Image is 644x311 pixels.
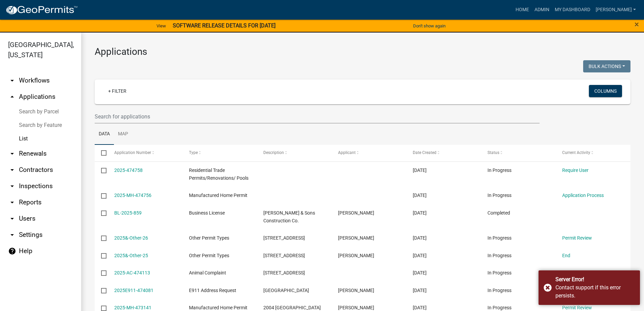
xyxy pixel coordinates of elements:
a: Data [95,124,114,145]
span: 09/05/2025 [413,210,427,216]
span: × [635,20,639,29]
span: Charles Abbott [338,305,374,310]
i: arrow_drop_down [8,166,16,174]
a: [PERSON_NAME] [593,3,639,16]
span: In Progress [487,288,511,293]
datatable-header-cell: Current Activity [556,145,630,161]
span: Other Permit Types [189,253,229,258]
a: BL-2025-859 [114,210,142,216]
span: 09/07/2025 [413,168,427,173]
span: In Progress [487,253,511,258]
div: Server Error! [555,275,635,284]
span: 2004 City of Refuge Road [263,305,321,310]
span: Kenneth Young [338,288,374,293]
button: Close [635,20,639,28]
span: 09/05/2025 [413,288,427,293]
span: Manufactured Home Permit [189,193,247,198]
span: Anonymous&203 Wellington Way [263,270,305,275]
span: Manufactured Home Permit [189,305,247,310]
datatable-header-cell: Type [182,145,257,161]
button: Don't show again [410,20,448,31]
strong: SOFTWARE RELEASE DETAILS FOR [DATE] [173,22,276,29]
datatable-header-cell: Date Created [406,145,481,161]
span: Animal Complaint [189,270,226,275]
datatable-header-cell: Status [481,145,556,161]
a: Application Process [562,193,604,198]
span: In Progress [487,193,511,198]
span: E911 Address Request [189,288,236,293]
span: In Progress [487,305,511,310]
i: arrow_drop_down [8,215,16,223]
span: Tammie [338,235,374,241]
span: 09/05/2025 [413,253,427,258]
span: Current Activity [562,150,590,155]
i: help [8,247,16,255]
span: Completed [487,210,510,216]
a: My Dashboard [552,3,593,16]
i: arrow_drop_down [8,198,16,206]
datatable-header-cell: Select [95,145,108,161]
a: End [562,253,570,258]
h3: Applications [95,46,630,58]
span: 09/05/2025 [413,235,427,241]
span: 09/07/2025 [413,193,427,198]
a: Home [513,3,532,16]
a: Permit Review [562,235,592,241]
span: Applicant [338,150,356,155]
a: 2025&-Other-26 [114,235,148,241]
i: arrow_drop_down [8,182,16,190]
span: In Progress [487,235,511,241]
div: Contact support if this error persists. [555,284,635,300]
button: Bulk Actions [583,60,630,72]
i: arrow_drop_up [8,93,16,101]
a: 2025&-Other-25 [114,253,148,258]
datatable-header-cell: Applicant [332,145,406,161]
span: 09/03/2025 [413,305,427,310]
span: Vernon Smith [338,210,374,216]
i: arrow_drop_down [8,76,16,85]
span: Date Created [413,150,436,155]
a: 2025-474758 [114,168,143,173]
a: Require User [562,168,589,173]
span: Description [263,150,284,155]
span: Business License [189,210,225,216]
span: 640 GA HWY 128 [263,235,305,241]
a: View [154,20,169,31]
a: Admin [532,3,552,16]
a: 2025-AC-474113 [114,270,150,275]
datatable-header-cell: Application Number [108,145,182,161]
span: SYCAMORE LANE [263,288,309,293]
span: In Progress [487,270,511,275]
span: In Progress [487,168,511,173]
span: Status [487,150,499,155]
span: 260 DEERWOOD CIR [263,253,305,258]
span: Vernon Smith & Sons Construction Co. [263,210,315,223]
input: Search for applications [95,110,540,124]
a: + Filter [103,85,132,97]
span: Application Number [114,150,151,155]
i: arrow_drop_down [8,231,16,239]
datatable-header-cell: Description [257,145,332,161]
a: Permit Review [562,305,592,310]
span: Tammie [338,253,374,258]
a: Map [114,124,132,145]
a: 2025E911-474081 [114,288,153,293]
button: Columns [589,85,622,97]
i: arrow_drop_down [8,150,16,158]
span: Other Permit Types [189,235,229,241]
span: 09/05/2025 [413,270,427,275]
span: Type [189,150,198,155]
a: 2025-MH-473141 [114,305,151,310]
a: 2025-MH-474756 [114,193,151,198]
span: Residential Trade Permits/Renovations/ Pools [189,168,248,181]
